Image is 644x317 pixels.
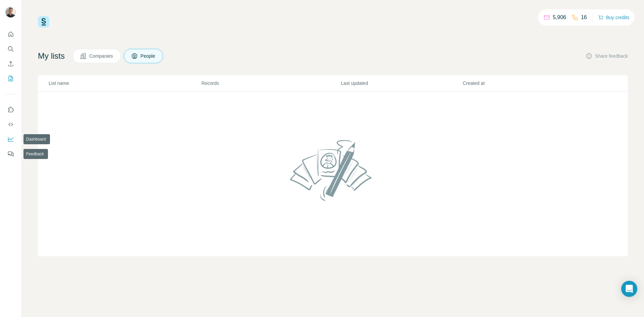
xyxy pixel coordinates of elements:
[581,13,587,21] p: 16
[5,118,16,130] button: Use Surfe API
[287,134,379,206] img: No lists found
[5,104,16,116] button: Use Surfe on LinkedIn
[5,133,16,145] button: Dashboard
[341,80,462,87] p: Last updated
[5,58,16,70] button: Enrich CSV
[5,72,16,85] button: My lists
[621,281,637,297] div: Open Intercom Messenger
[598,13,629,22] button: Buy credits
[5,43,16,55] button: Search
[89,53,114,59] span: Companies
[38,16,49,28] img: Surfe Logo
[38,51,65,61] h4: My lists
[5,7,16,17] img: Avatar
[49,80,201,87] p: List name
[141,53,156,59] span: People
[586,53,628,59] button: Share feedback
[5,28,16,40] button: Quick start
[553,13,566,21] p: 5,906
[463,80,584,87] p: Created at
[202,80,340,87] p: Records
[5,148,16,160] button: Feedback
